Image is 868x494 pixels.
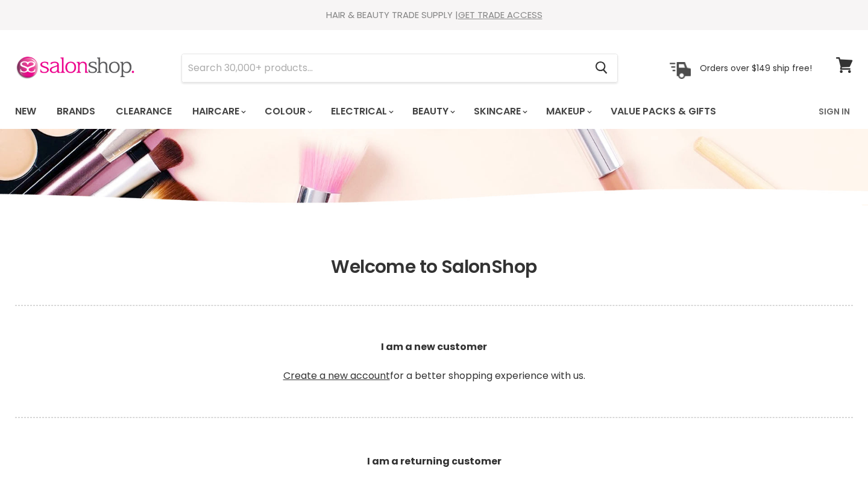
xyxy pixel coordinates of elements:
[256,99,319,124] a: Colour
[367,454,502,468] b: I am a returning customer
[107,99,181,124] a: Clearance
[700,62,812,73] p: Orders over $149 ship free!
[811,99,857,124] a: Sign In
[283,369,390,383] a: Create a new account
[183,99,253,124] a: Haircare
[15,311,853,412] p: for a better shopping experience with us.
[381,340,487,354] b: I am a new customer
[322,99,401,124] a: Electrical
[465,99,535,124] a: Skincare
[15,256,853,278] h1: Welcome to SalonShop
[537,99,599,124] a: Makeup
[6,94,769,129] ul: Main menu
[6,99,45,124] a: New
[181,54,618,83] form: Product
[585,54,617,82] button: Search
[403,99,462,124] a: Beauty
[182,54,585,82] input: Search
[458,8,542,21] a: GET TRADE ACCESS
[602,99,725,124] a: Value Packs & Gifts
[48,99,104,124] a: Brands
